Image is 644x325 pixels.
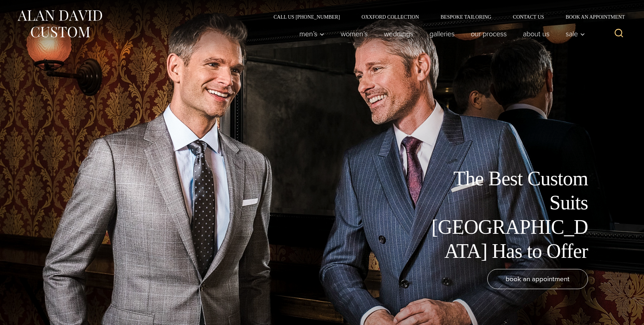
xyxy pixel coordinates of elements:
[502,14,555,19] a: Contact Us
[422,27,463,41] a: Galleries
[299,30,325,37] span: Men’s
[566,30,585,37] span: Sale
[487,269,588,289] a: book an appointment
[17,8,103,40] img: Alan David Custom
[430,14,502,19] a: Bespoke Tailoring
[506,274,570,284] span: book an appointment
[555,14,627,19] a: Book an Appointment
[515,27,558,41] a: About Us
[263,14,351,19] a: Call Us [PHONE_NUMBER]
[333,27,376,41] a: Women’s
[263,14,627,19] nav: Secondary Navigation
[291,27,589,41] nav: Primary Navigation
[376,27,422,41] a: weddings
[463,27,515,41] a: Our Process
[610,25,627,42] button: View Search Form
[426,167,588,263] h1: The Best Custom Suits [GEOGRAPHIC_DATA] Has to Offer
[351,14,430,19] a: Oxxford Collection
